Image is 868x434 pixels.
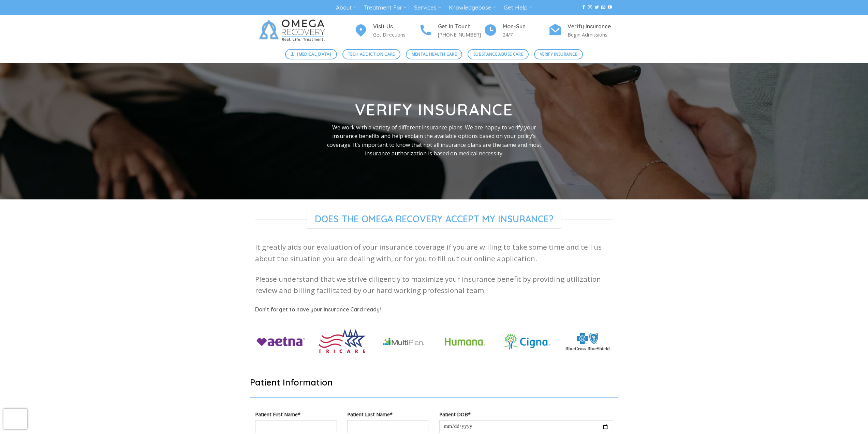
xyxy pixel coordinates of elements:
a: Substance Abuse Care [468,49,529,59]
a: Get In Touch [PHONE_NUMBER] [419,22,484,39]
a: Follow on YouTube [608,5,612,10]
h4: Visit Us [373,22,419,31]
h4: Mon-Sun [503,22,548,31]
a: About [336,1,356,14]
a: Knowledgebase [449,1,496,14]
span: [MEDICAL_DATA] [297,51,331,57]
h5: Don’t forget to have your Insurance Card ready! [255,305,613,314]
img: Omega Recovery [255,15,332,46]
a: Get Help [504,1,532,14]
a: Mental Health Care [406,49,462,59]
a: Follow on Twitter [595,5,599,10]
a: [MEDICAL_DATA] [285,49,337,59]
span: Mental Health Care [412,51,457,57]
a: Send us an email [601,5,605,10]
h2: Patient Information [250,377,618,388]
p: [PHONE_NUMBER] [438,31,484,39]
span: Verify Insurance [540,51,577,57]
p: Get Directions [373,31,419,39]
a: Treatment For [364,1,407,14]
a: Visit Us Get Directions [354,22,419,39]
a: Tech Addiction Care [342,49,401,59]
a: Verify Insurance Begin Admissions [548,22,613,39]
label: Patient First Name* [255,410,337,418]
p: It greatly aids our evaluation of your insurance coverage if you are willing to take some time an... [255,241,613,264]
a: Verify Insurance [534,49,583,59]
a: Follow on Instagram [588,5,592,10]
h4: Verify Insurance [568,22,613,31]
span: Tech Addiction Care [348,51,395,57]
label: Patient Last Name* [347,410,429,418]
p: Please understand that we strive diligently to maximize your insurance benefit by providing utili... [255,274,613,296]
p: 24/7 [503,31,548,39]
span: Substance Abuse Care [473,51,523,57]
strong: Verify Insurance [355,100,513,120]
label: Patient DOB* [439,410,613,418]
a: Follow on Facebook [582,5,586,10]
p: We work with a variety of different insurance plans. We are happy to verify your insurance benefi... [324,123,545,158]
p: Begin Admissions [568,31,613,39]
h4: Get In Touch [438,22,484,31]
span: Does The Omega Recovery Accept My Insurance? [307,210,562,229]
a: Services [414,1,441,14]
